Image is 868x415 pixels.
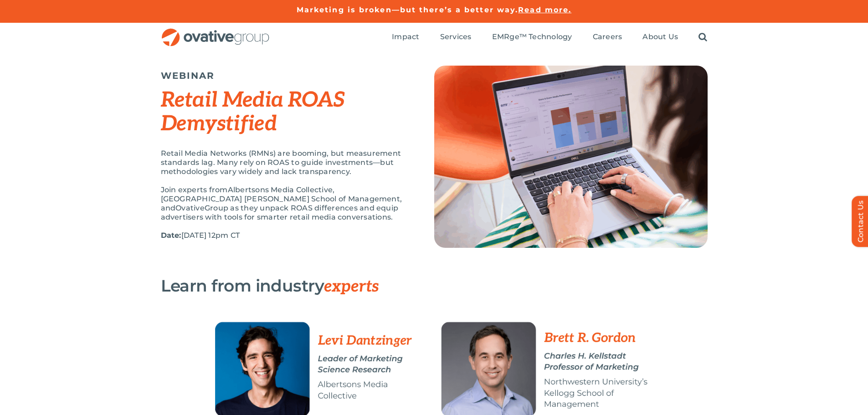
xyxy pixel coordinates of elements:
[175,204,205,212] span: Ovative
[492,32,572,41] span: EMRge™ Technology
[593,32,622,42] a: Careers
[161,231,181,240] strong: Date:
[593,32,622,41] span: Careers
[392,32,419,42] a: Impact
[642,32,678,41] span: About Us
[161,231,411,240] p: [DATE] 12pm CT
[161,27,270,36] a: OG_Full_horizontal_RGB
[161,87,345,137] em: Retail Media ROAS Demystified
[440,32,472,42] a: Services
[297,5,519,14] a: Marketing is broken—but there’s a better way.
[440,32,472,41] span: Services
[392,32,419,41] span: Impact
[161,70,411,81] h5: WEBINAR
[161,277,662,296] h3: Learn from industry
[161,204,399,221] span: Group as they unpack ROAS differences and equip advertisers with tools for smarter retail media c...
[161,185,411,222] p: Join experts from
[518,5,571,14] a: Read more.
[161,149,411,176] p: Retail Media Networks (RMNs) are booming, but measurement standards lag. Many rely on ROAS to gui...
[161,185,402,212] span: Albertsons Media Collective, [GEOGRAPHIC_DATA] [PERSON_NAME] School of Management, and
[642,32,678,42] a: About Us
[434,66,708,248] img: Top Image (2)
[699,32,707,42] a: Search
[492,32,572,42] a: EMRge™ Technology
[324,277,379,297] span: experts
[392,23,707,52] nav: Menu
